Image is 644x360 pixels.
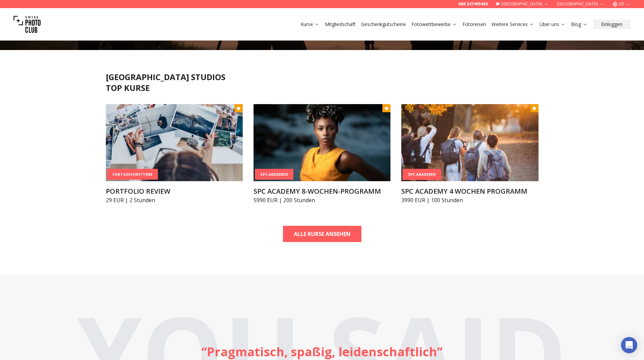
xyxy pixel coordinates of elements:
a: SPC ACADEMY 8-WOCHEN-PROGRAMMSPC AkademieSPC ACADEMY 8-WOCHEN-PROGRAMM5990 EUR | 200 Stunden [254,104,390,204]
img: PORTFOLIO REVIEW [106,104,243,181]
a: Blog [571,21,588,28]
h2: [GEOGRAPHIC_DATA] STUDIOS [106,72,539,82]
a: ALLE KURSE ANSEHEN [283,226,361,242]
button: Über uns [537,20,568,29]
p: 5990 EUR | 200 Stunden [254,196,390,204]
h3: PORTFOLIO REVIEW [106,187,243,196]
p: 3990 EUR | 100 Stunden [401,196,538,204]
button: Fotoreisen [460,20,489,29]
div: SPC Akademie [255,169,293,180]
a: Über uns [540,21,566,28]
h3: SPC ACADEMY 4 WOCHEN PROGRAMM [401,187,538,196]
div: Fortgeschrittene [107,169,158,180]
a: Weitere Services [492,21,534,28]
button: Fotowettbewerbe [409,20,460,29]
p: 29 EUR | 2 Stunden [106,196,243,204]
h2: TOP KURSE [106,82,539,93]
h3: SPC ACADEMY 8-WOCHEN-PROGRAMM [254,187,390,196]
a: Fotowettbewerbe [411,21,457,28]
a: 069 247495455 [458,1,488,7]
a: Geschenkgutscheine [361,21,406,28]
a: SPC ACADEMY 4 WOCHEN PROGRAMMSPC AkademieSPC ACADEMY 4 WOCHEN PROGRAMM3990 EUR | 100 Stunden [401,104,538,204]
div: Open Intercom Messenger [621,337,637,353]
a: Kurse [301,21,319,28]
a: Fotoreisen [462,21,486,28]
a: Mitgliedschaft [325,21,356,28]
button: Kurse [298,20,322,29]
img: SPC ACADEMY 4 WOCHEN PROGRAMM [401,104,538,181]
button: Weitere Services [489,20,537,29]
button: Blog [568,20,590,29]
button: Mitgliedschaft [322,20,358,29]
button: Einloggen [593,20,630,29]
div: SPC Akademie [403,169,441,180]
button: Geschenkgutscheine [358,20,409,29]
span: “ Pragmatisch, spaßig, leidenschaftlich ” [201,345,443,359]
img: Swiss photo club [14,11,41,38]
a: PORTFOLIO REVIEWFortgeschrittenePORTFOLIO REVIEW29 EUR | 2 Stunden [106,104,243,204]
img: SPC ACADEMY 8-WOCHEN-PROGRAMM [254,104,390,181]
b: ALLE KURSE ANSEHEN [294,230,351,238]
